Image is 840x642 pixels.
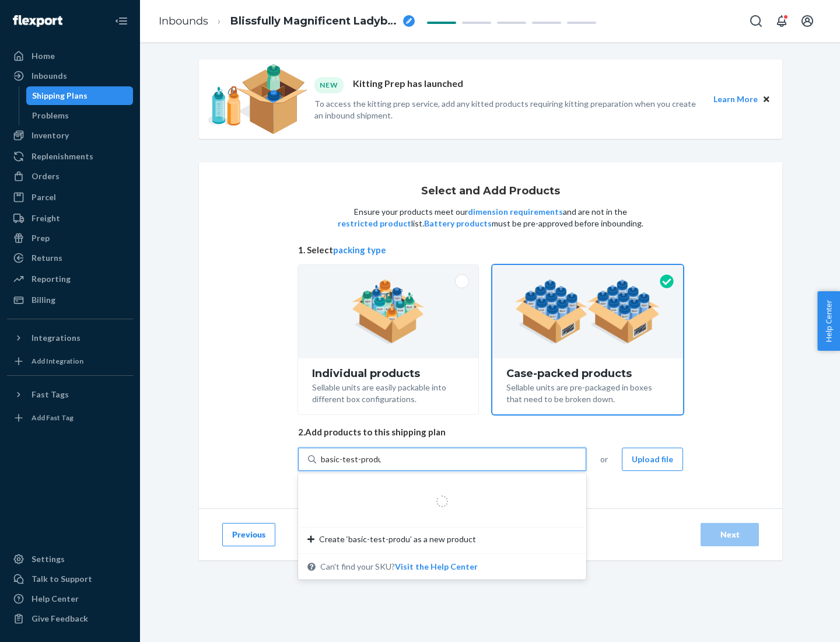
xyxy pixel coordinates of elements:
[7,126,133,145] a: Inventory
[32,389,69,400] div: Fast Tags
[353,77,463,93] p: Kitting Prep has launched
[770,9,793,33] button: Open notifications
[7,270,133,288] a: Reporting
[817,291,840,351] button: Help Center
[32,252,62,264] div: Returns
[7,249,133,267] a: Returns
[32,151,93,162] div: Replenishments
[760,93,773,106] button: Close
[13,15,62,27] img: Flexport logo
[319,533,476,545] span: Create ‘basic-test-produ’ as a new product
[337,206,645,229] p: Ensure your products meet our and are not in the list. must be pre-approved before inbounding.
[32,593,79,605] div: Help Center
[710,529,749,540] div: Next
[600,453,608,465] span: or
[32,70,67,82] div: Inbounds
[622,448,683,471] button: Upload file
[7,291,133,309] a: Billing
[506,368,669,379] div: Case-packed products
[7,570,133,588] a: Talk to Support
[32,356,83,366] div: Add Integration
[32,332,80,344] div: Integrations
[32,212,60,224] div: Freight
[32,191,56,203] div: Parcel
[32,553,65,565] div: Settings
[222,523,275,546] button: Previous
[320,561,478,573] span: Can't find your SKU?
[312,379,464,405] div: Sellable units are easily packable into different box configurations.
[468,206,563,218] button: dimension requirements
[32,573,92,585] div: Talk to Support
[26,106,134,125] a: Problems
[352,280,425,344] img: individual-pack.facf35554cb0f1810c75b2bd6df2d64e.png
[7,589,133,608] a: Help Center
[32,613,88,624] div: Give Feedback
[424,218,492,229] button: Battery products
[7,409,133,427] a: Add Fast Tag
[110,9,133,33] button: Close Navigation
[26,86,134,105] a: Shipping Plans
[7,329,133,347] button: Integrations
[515,280,660,344] img: case-pack.59cecea509d18c883b923b81aeac6d0b.png
[7,147,133,166] a: Replenishments
[7,352,133,371] a: Add Integration
[32,170,60,182] div: Orders
[159,15,208,27] a: Inbounds
[333,244,386,256] button: packing type
[298,244,683,256] span: 1. Select
[701,523,759,546] button: Next
[230,14,398,29] span: Blissfully Magnificent Ladybird
[713,93,758,106] button: Learn More
[7,609,133,628] button: Give Feedback
[32,130,69,141] div: Inventory
[421,186,560,197] h1: Select and Add Products
[149,4,424,39] ol: breadcrumbs
[7,229,133,247] a: Prep
[32,50,55,62] div: Home
[7,385,133,404] button: Fast Tags
[7,47,133,65] a: Home
[7,550,133,568] a: Settings
[338,218,411,229] button: restricted product
[32,294,55,306] div: Billing
[312,368,464,379] div: Individual products
[314,98,703,121] p: To access the kitting prep service, add any kitted products requiring kitting preparation when yo...
[744,9,768,33] button: Open Search Box
[314,77,344,93] div: NEW
[32,90,87,102] div: Shipping Plans
[7,67,133,85] a: Inbounds
[298,426,683,438] span: 2. Add products to this shipping plan
[7,188,133,207] a: Parcel
[7,209,133,228] a: Freight
[32,110,69,121] div: Problems
[7,167,133,186] a: Orders
[32,273,71,285] div: Reporting
[32,232,50,244] div: Prep
[32,413,73,423] div: Add Fast Tag
[796,9,819,33] button: Open account menu
[506,379,669,405] div: Sellable units are pre-packaged in boxes that need to be broken down.
[395,561,478,573] button: Create ‘basic-test-produ’ as a new productCan't find your SKU?
[321,453,381,465] input: Create ‘basic-test-produ’ as a new productCan't find your SKU?Visit the Help Center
